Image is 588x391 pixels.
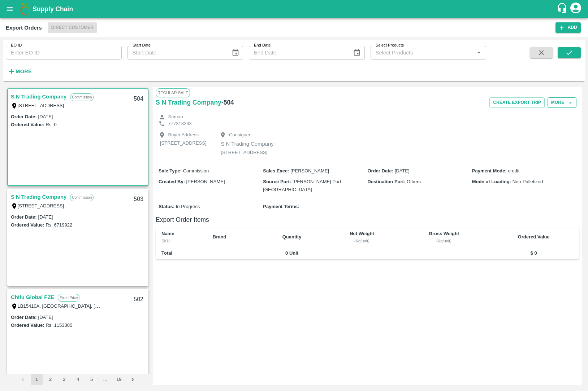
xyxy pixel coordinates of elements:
p: Saman [168,114,183,120]
span: Regular Sale [156,88,190,97]
a: S N Trading Company [156,97,221,107]
label: Order Date : [11,114,37,119]
img: logo [18,2,33,16]
b: Total [161,250,172,256]
label: [DATE] [38,315,53,320]
b: Status : [159,204,174,209]
label: Ordered Value: [11,322,44,328]
button: Open [474,48,484,57]
b: $ 0 [531,250,537,256]
div: (Kg/unit) [330,238,394,244]
span: Non-Palletized [513,179,543,184]
label: EO ID [11,43,22,48]
p: Buyer Address [168,132,199,139]
div: 502 [129,291,148,308]
label: Order Date : [11,214,37,220]
b: Sales Exec : [263,168,289,173]
button: Choose date [350,46,364,60]
button: More [6,65,34,78]
input: Enter EO ID [6,46,122,60]
button: Go to next page [127,374,139,385]
button: Create Export Trip [489,97,544,108]
label: LB15410A, [GEOGRAPHIC_DATA], [GEOGRAPHIC_DATA], [GEOGRAPHIC_DATA], [GEOGRAPHIC_DATA] [18,303,246,309]
b: Quantity [282,234,302,240]
p: Fixed Price [58,294,79,302]
button: Go to page 2 [45,374,56,385]
div: customer-support [557,3,569,16]
button: Go to page 4 [72,374,84,385]
a: Chifu Global FZE [11,293,54,302]
button: Add [555,22,581,33]
span: [PERSON_NAME] [186,179,225,184]
p: 777313263 [168,120,192,127]
b: Created By : [159,179,185,184]
a: S N Trading Company [11,192,66,202]
label: [STREET_ADDRESS] [18,203,64,208]
span: Commission [183,168,209,173]
button: Go to page 19 [113,374,125,385]
label: Select Products [376,43,404,48]
b: Brand [213,234,226,240]
b: Payment Mode : [472,168,507,173]
b: Net Weight [350,231,374,236]
button: Go to page 3 [59,374,70,385]
button: open drawer [1,1,18,17]
button: page 1 [31,374,43,385]
label: End Date [254,43,271,48]
span: [PERSON_NAME] Port - [GEOGRAPHIC_DATA] [263,179,344,192]
input: Start Date [127,46,226,60]
div: … [100,376,111,383]
b: Payment Terms : [263,204,299,209]
label: Order Date : [11,315,37,320]
span: In Progress [176,204,200,209]
nav: pagination navigation [16,374,140,385]
span: Others [407,179,421,184]
b: Gross Weight [429,231,459,236]
span: credit [508,168,519,173]
label: Rs. 0 [46,122,56,127]
label: [STREET_ADDRESS] [18,103,64,108]
button: Go to page 5 [86,374,98,385]
p: Consignee [229,132,251,139]
p: Commission [70,93,94,101]
label: [DATE] [38,114,53,119]
button: More [548,97,576,108]
b: 0 Unit [285,250,298,256]
p: S N Trading Company [221,140,274,148]
b: Ordered Value [518,234,550,240]
a: Supply Chain [33,4,557,14]
label: Ordered Value: [11,122,44,127]
a: S N Trading Company [11,92,66,101]
b: Sale Type : [159,168,182,173]
p: [STREET_ADDRESS] [160,140,207,147]
p: Commission [70,194,94,201]
label: Ordered Value: [11,222,44,228]
span: [DATE] [395,168,410,173]
div: account of current user [569,1,582,17]
b: Mode of Loading : [472,179,511,184]
p: [STREET_ADDRESS] [221,149,274,156]
div: (Kg/unit) [406,238,483,244]
div: 504 [129,91,148,107]
h6: Export Order Items [156,215,579,225]
b: Supply Chain [33,5,73,13]
div: Export Orders [6,23,42,32]
b: Destination Port : [368,179,406,184]
input: End Date [249,46,347,60]
span: [PERSON_NAME] [290,168,329,173]
b: Name [161,231,174,236]
label: Rs. 1153305 [46,322,72,328]
button: Choose date [229,46,242,60]
label: Start Date [133,43,151,48]
h6: - 504 [221,97,234,107]
div: SKU [161,238,201,244]
b: Source Port : [263,179,291,184]
label: Rs. 6719922 [46,222,72,228]
strong: More [16,69,32,74]
label: [DATE] [38,214,53,220]
input: Select Products [373,48,472,57]
b: Order Date : [368,168,394,173]
div: 503 [129,191,148,208]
